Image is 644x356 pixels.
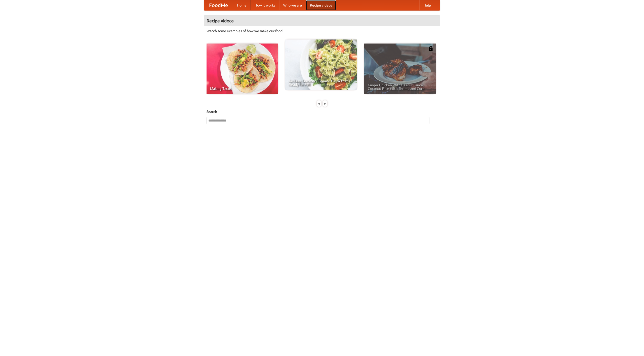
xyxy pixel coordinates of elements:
a: Making Tacos [207,44,278,94]
div: « [317,100,321,107]
img: 483408.png [428,46,433,51]
a: An Easy, Summery Tomato Pasta That's Ready for Fall [285,39,357,90]
a: Home [233,0,251,10]
a: Who we are [279,0,306,10]
span: An Easy, Summery Tomato Pasta That's Ready for Fall [289,79,353,86]
a: Help [419,0,435,10]
a: Recipe videos [306,0,336,10]
a: FoodMe [204,0,233,10]
a: How it works [251,0,279,10]
span: Making Tacos [210,87,274,90]
h4: Recipe videos [204,16,440,26]
p: Watch some examples of how we make our food! [207,28,437,33]
h5: Search [207,109,437,114]
div: » [323,100,327,107]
